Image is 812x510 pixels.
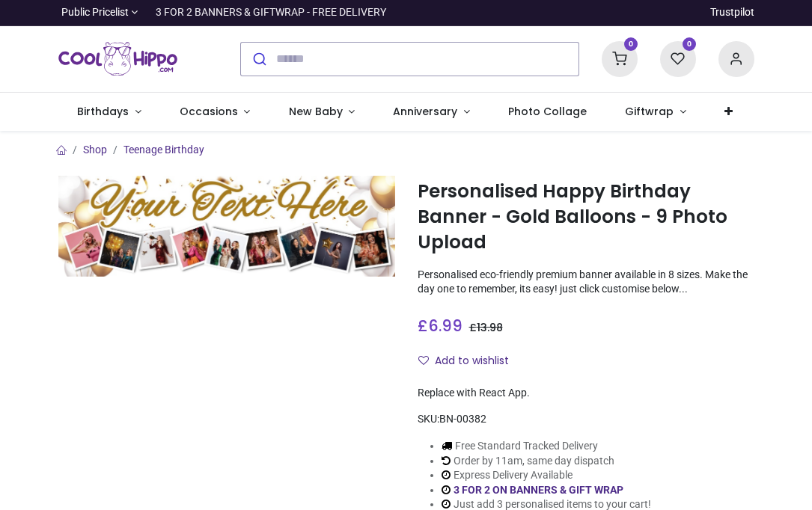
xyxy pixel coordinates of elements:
button: Submit [241,43,276,76]
span: BN-00382 [439,413,486,425]
span: Occasions [180,104,238,119]
a: 0 [602,52,638,64]
a: New Baby [269,93,374,132]
a: Shop [83,144,107,156]
span: Giftwrap [625,104,674,119]
img: Cool Hippo [58,38,178,80]
sup: 0 [624,37,638,52]
img: Personalised Happy Birthday Banner - Gold Balloons - 9 Photo Upload [58,176,395,277]
div: 3 FOR 2 BANNERS & GIFTWRAP - FREE DELIVERY [156,5,386,20]
div: SKU: [418,412,754,427]
a: 3 FOR 2 ON BANNERS & GIFT WRAP [454,484,623,496]
a: Public Pricelist [58,5,138,20]
span: Public Pricelist [61,5,129,20]
p: Personalised eco-friendly premium banner available in 8 sizes. Make the day one to remember, its ... [418,268,754,297]
a: Occasions [160,93,269,132]
sup: 0 [683,37,697,52]
a: Trustpilot [710,5,754,20]
li: Free Standard Tracked Delivery [442,439,651,454]
i: Add to wishlist [418,355,429,366]
span: Photo Collage [508,104,587,119]
span: Birthdays [77,104,129,119]
span: New Baby [289,104,343,119]
span: £ [469,320,503,335]
a: Anniversary [374,93,489,132]
li: Order by 11am, same day dispatch [442,454,651,469]
a: Birthdays [58,93,161,132]
a: Logo of Cool Hippo [58,38,178,80]
a: Teenage Birthday [123,144,204,156]
button: Add to wishlistAdd to wishlist [418,348,522,374]
span: 6.99 [428,315,463,337]
span: 13.98 [477,320,503,335]
a: Giftwrap [606,93,706,132]
span: Anniversary [393,104,457,119]
li: Express Delivery Available [442,468,651,483]
a: 0 [660,52,696,64]
h1: Personalised Happy Birthday Banner - Gold Balloons - 9 Photo Upload [418,179,754,256]
div: Replace with React App. [418,386,754,401]
span: £ [418,315,463,337]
